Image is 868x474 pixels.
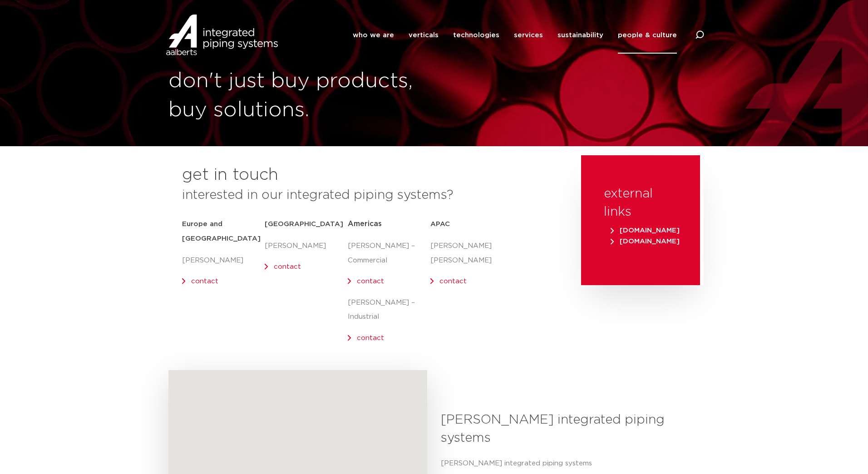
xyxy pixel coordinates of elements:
a: [DOMAIN_NAME] [608,227,682,234]
a: verticals [409,17,439,54]
a: who we are [353,17,394,54]
a: sustainability [557,17,603,54]
h3: [PERSON_NAME] integrated piping systems [441,411,693,447]
a: contact [191,278,218,285]
h5: APAC [430,217,513,232]
a: people & culture [618,17,677,54]
p: [PERSON_NAME] [265,239,347,253]
h5: [GEOGRAPHIC_DATA] [265,217,347,232]
p: [PERSON_NAME] [PERSON_NAME] [430,239,513,268]
span: Americas [348,220,382,227]
a: services [514,17,543,54]
nav: Menu [353,17,677,54]
h3: external links [604,185,677,221]
a: contact [357,335,384,341]
h1: don't just buy products, buy solutions. [168,67,429,125]
strong: Europe and [GEOGRAPHIC_DATA] [182,221,261,242]
p: [PERSON_NAME] – Industrial [348,296,430,325]
p: [PERSON_NAME] – Commercial [348,239,430,268]
a: [DOMAIN_NAME] [608,238,682,245]
a: technologies [453,17,499,54]
p: [PERSON_NAME] [182,253,265,268]
span: [DOMAIN_NAME] [611,227,680,234]
a: contact [274,263,301,270]
span: [DOMAIN_NAME] [611,238,680,245]
h2: get in touch [182,164,278,186]
h3: interested in our integrated piping systems? [182,186,558,204]
a: contact [357,278,384,285]
a: contact [439,278,467,285]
